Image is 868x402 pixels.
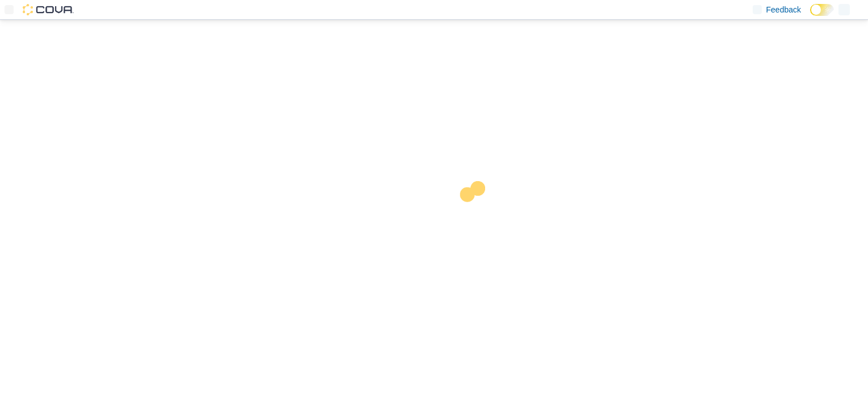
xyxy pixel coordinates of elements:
[23,4,74,15] img: Cova
[810,16,811,16] span: Dark Mode
[434,173,519,258] img: cova-loader
[766,4,801,15] span: Feedback
[810,4,834,16] input: Dark Mode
